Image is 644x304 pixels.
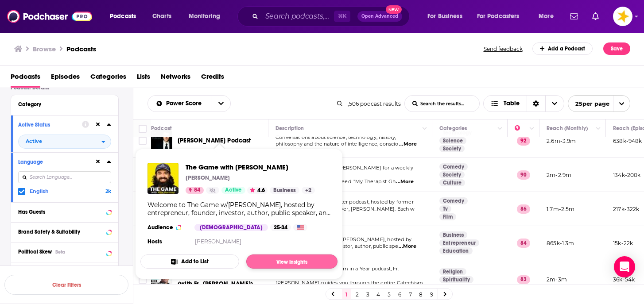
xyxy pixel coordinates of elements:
span: This is the official Taskmaster podcast, hosted by former [275,199,414,205]
img: User Profile [613,7,632,26]
span: Toggle select row [139,137,147,145]
span: More [539,10,554,23]
a: 9 [427,289,436,300]
button: Show profile menu [613,7,632,26]
p: 134k-200k [613,171,641,179]
a: 84 [186,187,204,194]
span: The Game with [PERSON_NAME] [186,163,315,171]
span: [PERSON_NAME] Podcast [178,137,251,144]
button: Column Actions [495,123,505,134]
button: open menu [182,9,232,23]
p: 84 [517,239,530,247]
a: Charts [147,9,177,23]
a: 8 [416,289,425,300]
a: Business [270,187,299,194]
img: Podchaser - Follow, Share and Rate Podcasts [7,8,92,25]
div: Language [18,159,89,165]
button: 4.6 [247,187,268,194]
a: Active [221,187,245,194]
div: Category [18,101,105,108]
p: 36k-54k [613,276,635,283]
div: [DEMOGRAPHIC_DATA] [194,224,268,231]
p: 1.7m-2.5m [547,205,575,213]
span: Conversations about science, technology, history, [275,134,396,140]
span: 25 per page [568,97,609,111]
span: entrepreneur, founder, investor, author, public spe [275,243,398,249]
div: Has Guests [18,209,104,215]
a: Lists [137,69,150,88]
p: 217k-322k [613,205,640,213]
span: philosophy and the nature of intelligence, conscio [275,141,399,147]
button: Has Guests [18,206,111,217]
div: Sort Direction [527,96,545,112]
a: Add a Podcast [532,42,593,55]
a: Comedy [439,163,468,170]
a: [PERSON_NAME] [195,238,241,245]
a: Business [439,231,467,239]
a: Entrepreneur [439,239,479,246]
img: Lex Fridman Podcast [151,130,172,151]
span: champion and chickpea lover, [PERSON_NAME]. Each w [275,206,415,212]
span: Charts [152,10,171,23]
p: 90 [517,170,530,179]
img: The Game with Alex Hormozi [147,163,178,194]
h4: Hosts [147,238,162,245]
span: Logged in as Spreaker_Prime [613,7,632,26]
div: Open Intercom Messenger [614,256,635,277]
button: Add to List [140,254,239,269]
button: open menu [471,9,532,23]
span: ...More [399,243,416,250]
a: Categories [90,69,126,88]
a: Podcasts [66,45,96,53]
a: Culture [439,179,465,186]
a: Credits [201,69,224,88]
a: Comedy [439,197,468,204]
span: 2k [105,188,111,194]
a: Education [439,247,473,254]
a: Podcasts [11,69,40,88]
span: Podcasts [110,10,136,23]
p: 83 [517,275,530,284]
a: 4 [374,289,383,300]
button: Open AdvancedNew [357,11,402,22]
a: Tv [439,205,451,212]
a: Episodes [51,69,80,88]
button: Send feedback [481,45,525,53]
h2: Choose View [483,95,564,112]
button: Active Status [18,119,82,130]
a: Film [439,213,456,220]
a: 2 [353,289,361,300]
div: 1,506 podcast results [337,100,401,107]
span: Table [504,100,520,107]
span: For Business [427,10,462,23]
div: 25-34 [270,224,291,231]
p: Podcast Details [11,85,119,91]
button: Category [18,99,111,110]
button: open menu [104,9,147,23]
button: Brand Safety & Suitability [18,226,111,237]
div: Podcast [151,123,172,134]
button: Save [603,42,630,55]
p: 15k-22k [613,239,633,247]
button: Clear Filters [4,275,128,295]
span: ⌘ K [334,11,350,22]
div: Reach (Monthly) [547,123,588,134]
span: 84 [194,186,200,195]
a: The Game with Alex Hormozi [186,163,315,171]
span: Welcome to The Game w/[PERSON_NAME], hosted by [275,236,411,242]
div: Categories [439,123,467,134]
button: open menu [18,135,111,149]
p: 86 [517,204,530,213]
a: 5 [384,289,393,300]
span: Active [225,186,242,195]
input: Search Language... [18,171,111,183]
button: open menu [532,9,565,23]
span: Active [26,139,42,144]
button: open menu [212,96,230,112]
